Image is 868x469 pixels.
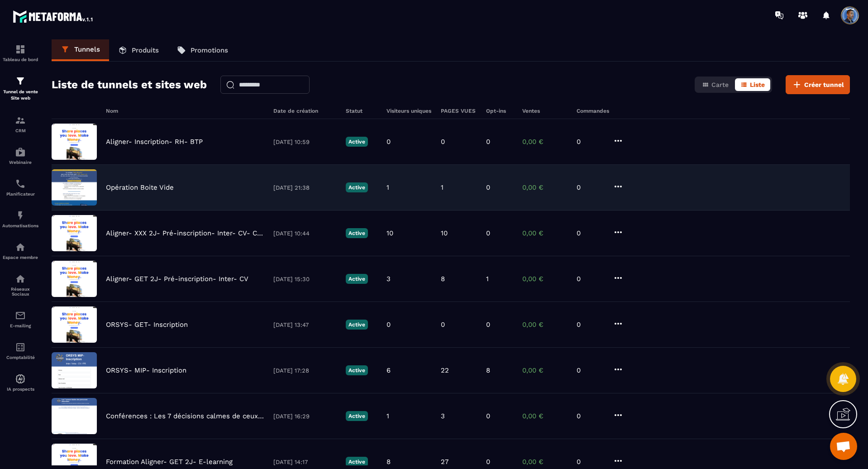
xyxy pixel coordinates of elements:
p: 10 [441,229,448,237]
img: image [52,398,97,434]
p: 0 [441,138,445,146]
img: formation [15,115,26,126]
p: [DATE] 10:59 [273,139,337,145]
a: Promotions [168,39,237,61]
a: formationformationTableau de bord [2,37,38,69]
img: automations [15,373,26,384]
p: [DATE] 17:28 [273,367,337,374]
p: Webinaire [2,160,38,165]
p: Espace membre [2,255,38,260]
img: automations [15,242,26,253]
p: 0,00 € [522,275,568,283]
p: Aligner- Inscription- RH- BTP [106,138,203,146]
p: Opération Boite Vide [106,183,174,191]
p: 0 [577,275,604,283]
a: accountantaccountantComptabilité [2,335,38,367]
p: Active [346,137,368,147]
p: E-mailing [2,323,38,328]
img: formation [15,76,26,86]
p: 0 [486,229,490,237]
p: 0 [486,138,490,146]
a: formationformationCRM [2,108,38,140]
img: image [52,124,97,160]
p: Active [346,365,368,375]
p: 0 [577,412,604,420]
p: 0,00 € [522,366,568,374]
p: Réseaux Sociaux [2,287,38,297]
img: image [52,261,97,297]
p: 0,00 € [522,321,568,329]
p: Promotions [191,46,228,54]
p: ORSYS- MIP- Inscription [106,366,186,374]
p: 0 [577,366,604,374]
img: email [15,310,26,321]
p: Planificateur [2,191,38,196]
img: logo [13,8,94,24]
p: 0 [577,138,604,146]
p: [DATE] 21:38 [273,184,337,191]
h6: Opt-ins [486,108,513,114]
img: image [52,169,97,206]
div: Ouvrir le chat [830,433,857,460]
img: social-network [15,273,26,284]
img: image [52,306,97,343]
p: Produits [132,46,159,54]
h6: Commandes [577,108,609,114]
p: 0 [486,458,490,466]
h6: Ventes [522,108,568,114]
p: [DATE] 16:29 [273,413,337,420]
p: 8 [486,366,490,374]
p: ORSYS- GET- Inscription [106,321,188,329]
p: 0,00 € [522,183,568,191]
span: Liste [750,81,765,88]
p: 0 [486,412,490,420]
h6: Date de création [273,108,337,114]
img: formation [15,44,26,55]
p: 27 [441,458,448,466]
h6: PAGES VUES [441,108,477,114]
img: automations [15,147,26,158]
button: Créer tunnel [786,75,850,94]
p: Active [346,274,368,284]
p: 6 [386,366,391,374]
p: 10 [386,229,393,237]
a: automationsautomationsWebinaire [2,140,38,172]
button: Carte [696,78,734,91]
a: schedulerschedulerPlanificateur [2,172,38,203]
p: 0 [577,229,604,237]
p: 0 [486,183,490,191]
p: Active [346,228,368,238]
p: Aligner- GET 2J- Pré-inscription- Inter- CV [106,275,248,283]
button: Liste [735,78,770,91]
p: 0,00 € [522,412,568,420]
p: 1 [441,183,444,191]
h2: Liste de tunnels et sites web [52,76,207,94]
p: [DATE] 10:44 [273,230,337,237]
p: Tunnel de vente Site web [2,89,38,101]
img: automations [15,210,26,221]
p: Active [346,182,368,192]
p: Formation Aligner- GET 2J- E-learning [106,458,233,466]
p: 0,00 € [522,458,568,466]
p: 0,00 € [522,138,568,146]
p: 0 [577,321,604,329]
a: automationsautomationsEspace membre [2,235,38,267]
p: 1 [386,183,389,191]
p: Tableau de bord [2,57,38,62]
p: [DATE] 13:47 [273,321,337,328]
p: Active [346,320,368,330]
h6: Nom [106,108,264,114]
p: 0 [577,458,604,466]
a: emailemailE-mailing [2,303,38,335]
p: Comptabilité [2,355,38,360]
p: 8 [441,275,445,283]
p: 8 [386,458,391,466]
p: IA prospects [2,387,38,392]
p: 0 [386,138,391,146]
p: 3 [441,412,445,420]
p: 0 [386,321,391,329]
p: CRM [2,128,38,133]
a: formationformationTunnel de vente Site web [2,69,38,108]
p: Tunnels [74,45,100,53]
p: 1 [386,412,389,420]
